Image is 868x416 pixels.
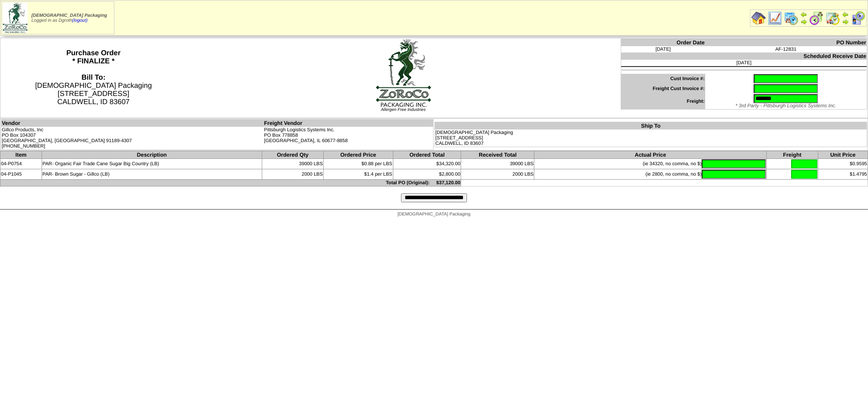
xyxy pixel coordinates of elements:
[435,129,867,147] td: [DEMOGRAPHIC_DATA] Packaging [STREET_ADDRESS] CALDWELL, ID 83607
[621,74,705,84] td: Cust Invoice #:
[800,18,807,25] img: arrowright.gif
[0,180,461,186] td: Total PO (Original): $37,120.00
[3,3,28,33] img: zoroco-logo-small.webp
[42,159,262,169] td: PAR- Organic Fair Trade Cane Sugar Big Country (LB)
[621,84,705,94] td: Freight Cust Invoice #:
[0,151,42,159] th: Item
[621,39,705,47] th: Order Date
[262,151,323,159] th: Ordered Qty
[809,11,824,25] img: calendarblend.gif
[42,151,262,159] th: Description
[262,169,323,180] td: 2000 LBS
[32,13,107,18] span: [DEMOGRAPHIC_DATA] Packaging
[705,39,867,47] th: PO Number
[1,127,264,150] td: Gillco Products, Inc PO Box 104307 [GEOGRAPHIC_DATA], [GEOGRAPHIC_DATA] 91189-4307 [PHONE_NUMBER]
[842,11,849,18] img: arrowleft.gif
[264,127,434,150] td: Pittsburgh Logistics Systems Inc. PO Box 778858 [GEOGRAPHIC_DATA], IL 60677-8858
[35,74,152,106] span: [DEMOGRAPHIC_DATA] Packaging [STREET_ADDRESS] CALDWELL, ID 83607
[324,151,393,159] th: Ordered Price
[621,53,867,60] th: Scheduled Receive Date
[0,38,187,118] th: Purchase Order * FINALIZE *
[768,11,782,25] img: line_graph.gif
[1,120,264,127] th: Vendor
[826,11,840,25] img: calendarinout.gif
[0,169,42,180] td: 04-P1045
[81,74,105,81] strong: Bill To:
[381,107,426,112] span: Allergen Free Industries
[32,13,107,23] span: Logged in as Dgroth
[621,60,867,66] td: [DATE]
[818,159,868,169] td: $0.9595
[842,18,849,25] img: arrowright.gif
[534,169,767,180] td: (ie 2800, no comma, no $)
[767,151,818,159] th: Freight
[818,151,868,159] th: Unit Price
[736,103,836,109] span: * 3rd Party - Pittsburgh Logistics Systems Inc.
[800,11,807,18] img: arrowleft.gif
[393,159,461,169] td: $34,320.00
[264,120,434,127] th: Freight Vendor
[393,151,461,159] th: Ordered Total
[461,151,534,159] th: Received Total
[42,169,262,180] td: PAR- Brown Sugar - Gillco (LB)
[262,159,323,169] td: 39000 LBS
[324,169,393,180] td: $1.4 per LBS
[324,159,393,169] td: $0.88 per LBS
[0,159,42,169] td: 04-P0754
[751,11,766,25] img: home.gif
[621,46,705,53] td: [DATE]
[461,159,534,169] td: 39000 LBS
[784,11,798,25] img: calendarprod.gif
[393,169,461,180] td: $2,800.00
[534,159,767,169] td: (ie 34320, no comma, no $)
[72,18,88,23] a: (logout)
[435,122,867,130] th: Ship To
[851,11,865,25] img: calendarcustomer.gif
[818,169,868,180] td: $1.4795
[534,151,767,159] th: Actual Price
[461,169,534,180] td: 2000 LBS
[621,94,705,110] td: Freight:
[397,212,470,217] span: [DEMOGRAPHIC_DATA] Packaging
[375,38,432,107] img: logoBig.jpg
[705,46,867,53] td: AF-12831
